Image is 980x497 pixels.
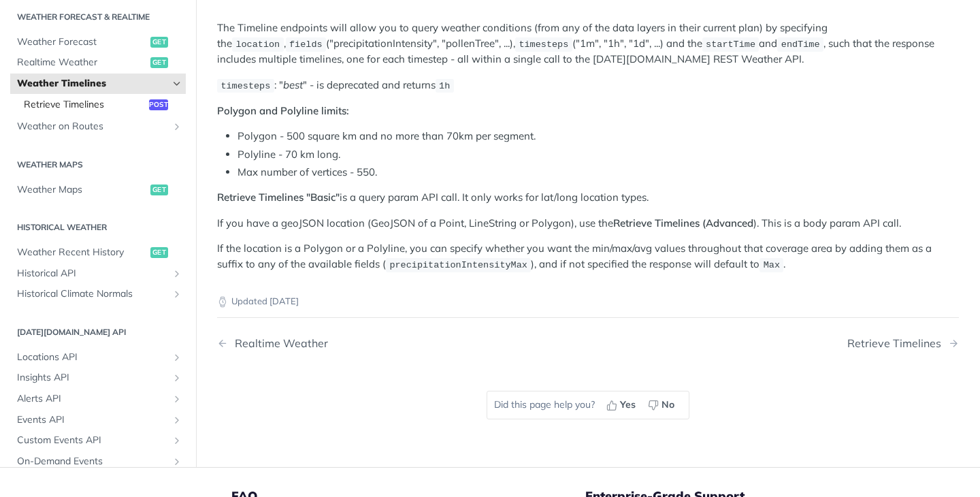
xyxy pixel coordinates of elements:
[150,57,168,68] span: get
[171,456,182,467] button: Show subpages for On-Demand Events
[620,398,636,412] span: Yes
[10,32,186,52] a: Weather Forecastget
[217,20,959,67] p: The Timeline endpoints will allow you to query weather conditions (from any of the data layers in...
[487,391,689,419] div: Did this page help you?
[171,372,182,383] button: Show subpages for Insights API
[283,78,303,91] em: best
[17,94,186,114] a: Retrieve Timelinespost
[10,52,186,73] a: Realtime Weatherget
[24,97,146,111] span: Retrieve Timelines
[10,410,186,430] a: Events APIShow subpages for Events API
[150,37,168,48] span: get
[171,352,182,363] button: Show subpages for Locations API
[217,337,535,350] a: Previous Page: Realtime Weather
[17,35,147,49] span: Weather Forecast
[238,147,959,163] li: Polyline - 70 km long.
[217,323,959,364] nav: Pagination Controls
[643,395,682,415] button: No
[17,371,168,385] span: Insights API
[10,242,186,263] a: Weather Recent Historyget
[10,11,186,23] h2: Weather Forecast & realtime
[17,77,168,91] span: Weather Timelines
[17,56,147,69] span: Realtime Weather
[847,337,948,350] div: Retrieve Timelines
[17,183,147,197] span: Weather Maps
[17,392,168,406] span: Alerts API
[519,39,568,50] span: timesteps
[238,129,959,144] li: Polygon - 500 square km and no more than 70km per segment.
[10,263,186,284] a: Historical APIShow subpages for Historical API
[706,39,755,50] span: startTime
[238,165,959,180] li: Max number of vertices - 550.
[10,368,186,388] a: Insights APIShow subpages for Insights API
[10,451,186,472] a: On-Demand EventsShow subpages for On-Demand Events
[171,78,182,89] button: Hide subpages for Weather Timelines
[10,221,186,234] h2: Historical Weather
[17,413,168,427] span: Events API
[17,287,168,301] span: Historical Climate Normals
[150,247,168,258] span: get
[220,81,270,91] span: timesteps
[171,435,182,446] button: Show subpages for Custom Events API
[217,191,340,204] strong: Retrieve Timelines "Basic"
[847,337,959,350] a: Next Page: Retrieve Timelines
[235,39,280,50] span: location
[17,434,168,447] span: Custom Events API
[171,268,182,279] button: Show subpages for Historical API
[389,260,527,270] span: precipitationIntensityMax
[10,347,186,368] a: Locations APIShow subpages for Locations API
[171,289,182,300] button: Show subpages for Historical Climate Normals
[217,216,959,231] p: If you have a geoJSON location (GeoJSON of a Point, LineString or Polygon), use the ). This is a ...
[17,267,168,280] span: Historical API
[10,389,186,409] a: Alerts APIShow subpages for Alerts API
[17,246,147,259] span: Weather Recent History
[602,395,643,415] button: Yes
[613,217,753,229] strong: Retrieve Timelines (Advanced
[289,39,323,50] span: fields
[217,190,959,206] p: is a query param API call. It only works for lat/long location types.
[228,337,328,350] div: Realtime Weather
[171,415,182,426] button: Show subpages for Events API
[171,394,182,404] button: Show subpages for Alerts API
[149,99,168,110] span: post
[217,104,349,117] strong: Polygon and Polyline limits:
[10,74,186,94] a: Weather TimelinesHide subpages for Weather Timelines
[17,455,168,468] span: On-Demand Events
[17,120,168,133] span: Weather on Routes
[10,116,186,137] a: Weather on RoutesShow subpages for Weather on Routes
[764,260,780,270] span: Max
[217,295,959,308] p: Updated [DATE]
[661,398,674,412] span: No
[217,78,959,93] p: : " " - is deprecated and returns
[10,326,186,338] h2: [DATE][DOMAIN_NAME] API
[439,81,450,91] span: 1h
[17,351,168,364] span: Locations API
[781,39,820,50] span: endTime
[10,159,186,171] h2: Weather Maps
[10,284,186,304] a: Historical Climate NormalsShow subpages for Historical Climate Normals
[217,241,959,272] p: If the location is a Polygon or a Polyline, you can specify whether you want the min/max/avg valu...
[10,180,186,200] a: Weather Mapsget
[150,185,168,195] span: get
[10,430,186,451] a: Custom Events APIShow subpages for Custom Events API
[171,121,182,132] button: Show subpages for Weather on Routes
